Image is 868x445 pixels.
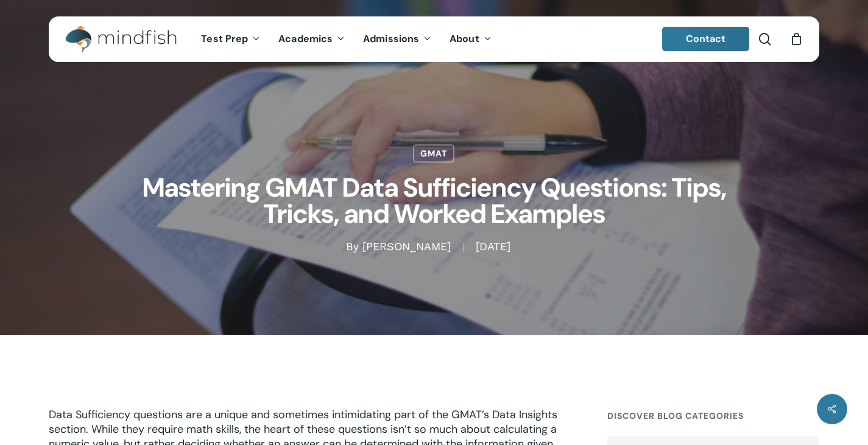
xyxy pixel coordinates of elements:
[130,163,739,239] h1: Mastering GMAT Data Sufficiency Questions: Tips, Tricks, and Worked Examples
[192,34,269,44] a: Test Prep
[269,34,354,44] a: Academics
[450,32,479,45] span: About
[440,34,501,44] a: About
[354,34,440,44] a: Admissions
[192,16,500,62] nav: Main Menu
[413,144,454,163] a: GMAT
[789,32,803,46] a: Cart
[49,16,819,62] header: Main Menu
[686,32,726,45] span: Contact
[362,240,451,253] a: [PERSON_NAME]
[201,32,248,45] span: Test Prep
[278,32,333,45] span: Academics
[363,32,419,45] span: Admissions
[346,243,359,251] span: By
[662,27,750,51] a: Contact
[607,405,819,427] h4: Discover Blog Categories
[463,243,523,251] span: [DATE]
